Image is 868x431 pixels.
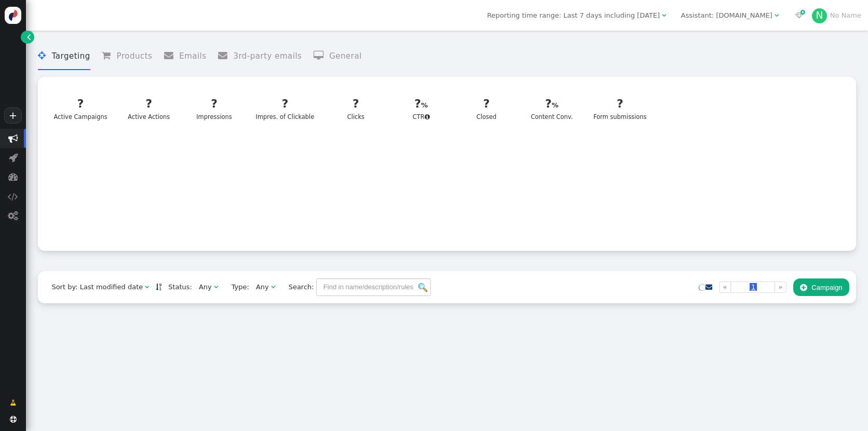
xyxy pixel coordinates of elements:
[54,96,107,113] div: ?
[256,96,315,122] div: Impres. of Clickable
[214,284,218,290] span: 
[102,51,116,60] span: 
[522,90,581,128] a: ?Content Conv.
[795,12,803,19] span: 
[391,90,451,128] a: ?CTR
[528,96,576,113] div: ?
[199,282,212,292] div: Any
[27,32,31,42] span: 
[775,12,779,19] span: 
[21,31,34,44] a: 
[125,96,173,122] div: Active Actions
[119,90,179,128] a: ?Active Actions
[314,43,362,70] li: General
[397,96,445,122] div: CTR
[812,8,828,24] div: N
[719,281,731,293] a: «
[125,96,173,113] div: ?
[191,96,238,122] div: Impressions
[184,90,243,128] a: ?Impressions
[48,90,113,128] a: ?Active Campaigns
[793,278,849,296] button: Campaign
[812,11,861,19] a: NNo Name
[271,284,275,290] span: 
[775,281,786,293] a: »
[9,153,18,163] span: 
[587,90,652,128] a: ?Form submissions
[218,51,233,60] span: 
[528,96,576,122] div: Content Conv.
[332,96,380,122] div: Clicks
[282,283,314,291] span: Search:
[4,107,22,124] a: +
[463,96,510,113] div: ?
[662,12,666,19] span: 
[457,90,516,128] a: ?Closed
[3,394,23,412] a: 
[225,282,249,292] span: Type:
[487,11,660,19] span: Reporting time range: Last 7 days including [DATE]
[706,283,712,291] a: 
[8,133,18,143] span: 
[164,51,179,60] span: 
[54,96,107,122] div: Active Campaigns
[156,283,161,291] a: 
[397,96,445,113] div: ?
[250,90,320,128] a: ?Impres. of Clickable
[681,10,772,21] div: Assistant: [DOMAIN_NAME]
[425,114,430,120] span: 
[10,398,16,408] span: 
[256,96,315,113] div: ?
[38,43,90,70] li: Targeting
[706,284,712,290] span: 
[8,192,18,201] span: 
[156,284,161,290] span: Sorted in descending order
[316,278,431,296] input: Find in name/description/rules
[218,43,302,70] li: 3rd-party emails
[5,7,22,24] img: logo-icon.svg
[418,283,427,292] img: icon_search.png
[593,96,647,113] div: ?
[38,51,51,60] span: 
[332,96,380,113] div: ?
[164,43,207,70] li: Emails
[256,282,269,292] div: Any
[145,284,149,290] span: 
[8,172,18,182] span: 
[800,284,807,291] span: 
[10,416,17,423] span: 
[314,51,329,60] span: 
[326,90,385,128] a: ?Clicks
[593,96,647,122] div: Form submissions
[191,96,238,113] div: ?
[750,283,757,291] span: 1
[463,96,510,122] div: Closed
[161,282,192,292] span: Status:
[102,43,152,70] li: Products
[51,282,143,292] div: Sort by: Last modified date
[8,211,18,221] span: 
